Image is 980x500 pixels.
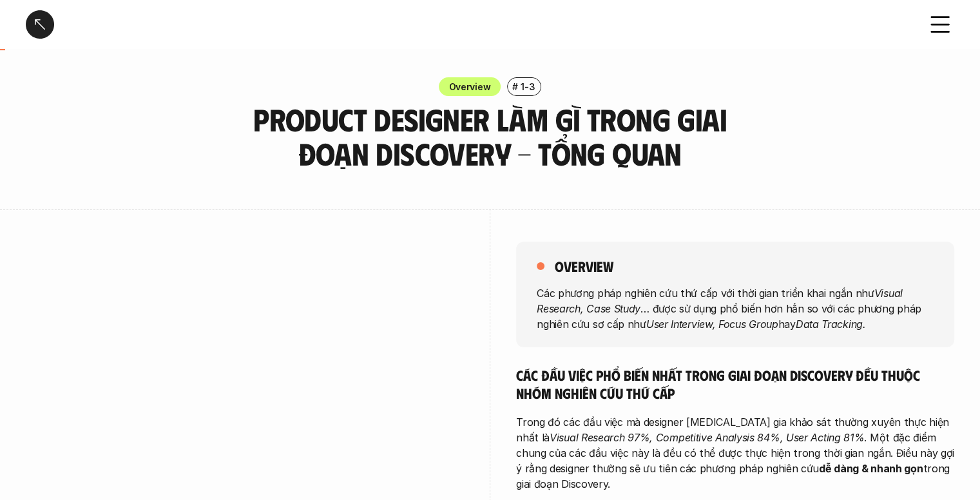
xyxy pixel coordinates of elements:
p: Trong đó các đầu việc mà designer [MEDICAL_DATA] gia khảo sát thường xuyên thực hiện nhất là . Mộ... [516,414,954,492]
h5: overview [555,257,613,275]
em: User Interview, Focus Group [646,317,778,330]
em: Data Tracking. [796,317,866,330]
h5: Các đầu việc phổ biến nhất trong giai đoạn Discovery đều thuộc nhóm nghiên cứu thứ cấp [516,366,954,401]
p: Các phương pháp nghiên cứu thứ cấp với thời gian triển khai ngắn như … được sử dụng phổ biến hơn ... [537,285,934,331]
strong: dễ dàng & nhanh gọn [819,462,923,475]
em: Visual Research 97%, Competitive Analysis 84%, User Acting 81% [550,431,864,444]
p: 1-3 [521,80,535,93]
h3: Product Designer làm gì trong giai đoạn Discovery - Tổng quan [216,102,764,171]
p: Overview [449,80,491,93]
h6: # [512,82,518,91]
em: Visual Research, Case Study [537,286,906,314]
